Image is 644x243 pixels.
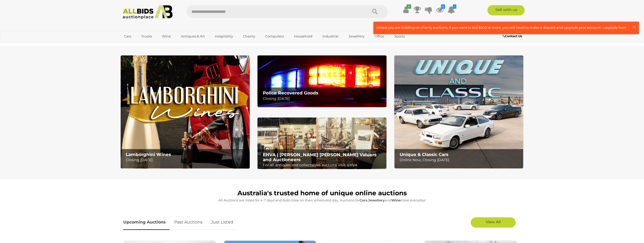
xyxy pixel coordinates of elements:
a: Charity [240,32,258,41]
b: Police Recovered Goods [263,90,318,95]
p: Closing [DATE] [263,95,384,102]
a: [GEOGRAPHIC_DATA] [121,41,164,49]
strong: Jewellery [368,198,385,202]
a: Sell with us [487,5,525,15]
a: Upcoming Auctions [123,215,170,230]
i: 6 [441,4,445,9]
span: View All [486,219,501,224]
p: For all antiques and collectables auctions visit: EHVA [263,162,384,168]
a: Office [371,32,388,41]
a: Police Recovered Goods Police Recovered Goods Closing [DATE] [257,55,387,107]
a: Sports [391,32,408,41]
a: Household [291,32,316,41]
img: EHVA | Evans Hastings Valuers and Auctioneers [257,118,387,169]
img: Lamborghini Wines [121,55,250,169]
a: View All [471,217,516,228]
a: Cars [121,32,134,41]
a: Contact Us [503,33,523,39]
b: Unique & Classic Cars [400,152,448,157]
a: 1 [447,5,455,14]
a: Antiques & Art [178,32,208,41]
strong: Cars [360,198,367,202]
img: Allbids.com.au [120,5,176,19]
a: Hospitality [212,32,236,41]
b: Contact Us [503,34,522,38]
i: 1 [453,4,456,9]
img: Police Recovered Goods [257,55,387,107]
span: × [632,22,636,32]
a: Unique & Classic Cars Unique & Classic Cars Online Now, Closing [DATE] [394,55,523,169]
a: Lamborghini Wines Lamborghini Wines Closing [DATE] [121,55,250,169]
a: 6 [436,5,444,14]
p: Closing [DATE] [126,157,247,163]
strong: Wine [391,198,401,202]
h1: Australia's trusted home of unique online auctions [123,190,521,197]
a: Just Listed [207,215,237,230]
a: Wine [159,32,174,41]
b: Lamborghini Wines [126,152,171,157]
b: EHVA | [PERSON_NAME] [PERSON_NAME] Valuers and Auctioneers [263,152,377,162]
a: Industrial [319,32,342,41]
a: ✔ [402,5,410,14]
a: Trucks [138,32,155,41]
i: ✔ [407,4,411,9]
p: All Auctions are listed for 4-7 days and bids close on their scheduled day. Auctions for , and cl... [123,197,521,203]
p: Online Now, Closing [DATE] [400,157,521,163]
a: EHVA | Evans Hastings Valuers and Auctioneers EHVA | [PERSON_NAME] [PERSON_NAME] Valuers and Auct... [257,118,387,169]
img: Unique & Classic Cars [394,55,523,169]
button: Search [362,5,388,18]
a: Computers [262,32,287,41]
a: Past Auctions [170,215,206,230]
a: Jewellery [345,32,368,41]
